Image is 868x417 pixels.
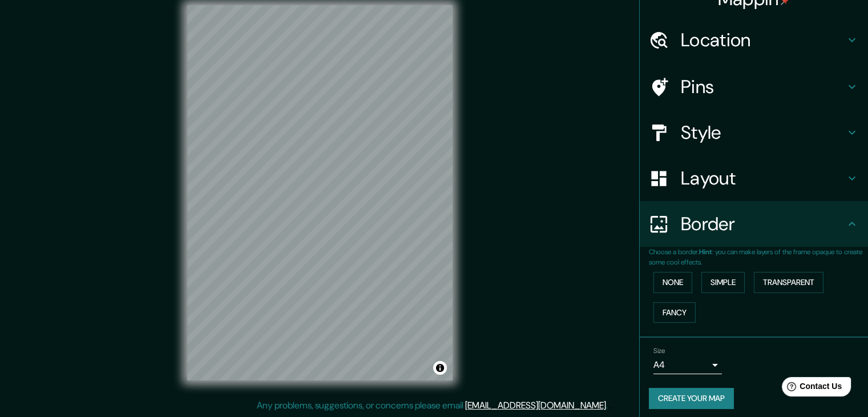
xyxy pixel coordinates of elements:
[653,302,696,323] button: Fancy
[640,110,868,155] div: Style
[653,356,722,374] div: A4
[640,64,868,110] div: Pins
[766,372,855,404] iframe: Help widget launcher
[653,272,692,293] button: None
[187,5,453,380] canvas: Map
[640,201,868,247] div: Border
[465,399,606,411] a: [EMAIL_ADDRESS][DOMAIN_NAME]
[699,247,712,256] b: Hint
[681,121,845,144] h4: Style
[608,399,609,412] div: .
[653,346,665,356] label: Size
[257,399,608,412] p: Any problems, suggestions, or concerns please email .
[681,167,845,190] h4: Layout
[640,155,868,201] div: Layout
[609,399,612,412] div: .
[754,272,823,293] button: Transparent
[701,272,745,293] button: Simple
[640,17,868,63] div: Location
[681,29,845,51] h4: Location
[433,361,447,375] button: Toggle attribution
[649,247,868,267] p: Choose a border. : you can make layers of the frame opaque to create some cool effects.
[681,75,845,98] h4: Pins
[681,212,845,235] h4: Border
[649,388,734,409] button: Create your map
